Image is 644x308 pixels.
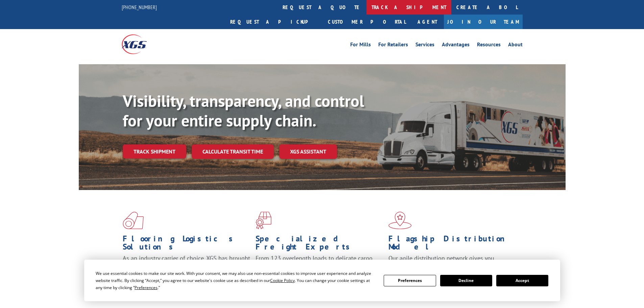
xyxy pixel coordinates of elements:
a: Advantages [442,42,470,49]
a: For Mills [350,42,371,49]
p: From 123 overlength loads to delicate cargo, our experienced staff knows the best way to move you... [256,254,383,284]
img: xgs-icon-focused-on-flooring-red [256,212,271,229]
a: Join Our Team [444,15,523,29]
div: We use essential cookies to make our site work. With your consent, we may also use non-essential ... [96,270,376,291]
h1: Specialized Freight Experts [256,235,383,254]
b: Visibility, transparency, and control for your entire supply chain. [123,90,364,131]
a: [PHONE_NUMBER] [122,4,157,10]
a: Request a pickup [225,15,323,29]
a: Resources [477,42,501,49]
a: About [508,42,523,49]
span: Preferences [135,285,158,290]
a: Services [415,42,434,49]
button: Decline [440,275,492,286]
h1: Flooring Logistics Solutions [123,235,251,254]
div: Cookie Consent Prompt [84,260,560,301]
img: xgs-icon-total-supply-chain-intelligence-red [123,212,144,229]
button: Accept [496,275,548,286]
span: Our agile distribution network gives you nationwide inventory management on demand. [388,254,513,270]
a: Customer Portal [323,15,411,29]
span: Cookie Policy [270,278,295,283]
span: As an industry carrier of choice, XGS has brought innovation and dedication to flooring logistics... [123,254,250,278]
h1: Flagship Distribution Model [388,235,516,254]
a: Agent [411,15,444,29]
a: For Retailers [378,42,408,49]
a: Calculate transit time [192,144,274,159]
button: Preferences [384,275,436,286]
a: Track shipment [123,144,186,159]
a: XGS ASSISTANT [279,144,337,159]
img: xgs-icon-flagship-distribution-model-red [388,212,412,229]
